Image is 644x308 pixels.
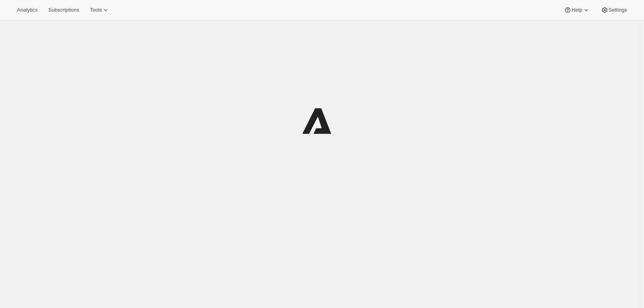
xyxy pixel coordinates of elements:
[90,7,102,13] span: Tools
[572,7,582,13] span: Help
[559,5,594,15] button: Help
[596,5,632,15] button: Settings
[85,5,114,15] button: Tools
[48,7,79,13] span: Subscriptions
[12,5,42,15] button: Analytics
[609,7,627,13] span: Settings
[44,5,84,15] button: Subscriptions
[17,7,37,13] span: Analytics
